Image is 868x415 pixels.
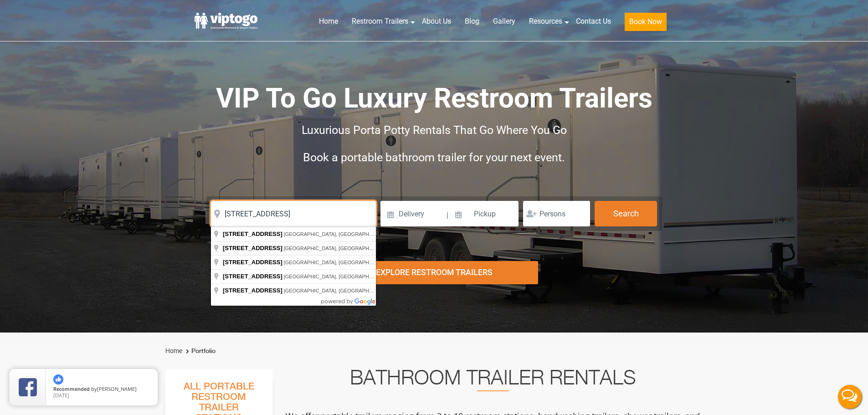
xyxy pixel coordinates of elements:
span: | [447,201,448,230]
a: Blog [458,11,486,31]
a: Gallery [486,11,522,31]
li: Portfolio [184,346,216,357]
span: [STREET_ADDRESS] [223,273,282,280]
a: Resources [522,11,569,31]
input: Pickup [450,201,519,226]
img: thumbs up icon [53,374,63,384]
a: Home [165,347,182,354]
a: Home [312,11,345,31]
span: [STREET_ADDRESS] [223,245,282,251]
span: by [53,386,150,393]
span: [GEOGRAPHIC_DATA], [GEOGRAPHIC_DATA], [GEOGRAPHIC_DATA] [284,288,446,293]
span: [GEOGRAPHIC_DATA], [GEOGRAPHIC_DATA], [GEOGRAPHIC_DATA] [284,231,446,237]
span: [DATE] [53,392,69,399]
span: [GEOGRAPHIC_DATA], [GEOGRAPHIC_DATA], [GEOGRAPHIC_DATA] [284,246,446,251]
input: Where do you need your restroom? [211,201,376,226]
h2: Bathroom Trailer Rentals [285,369,701,391]
span: [PERSON_NAME] [97,385,137,392]
span: [STREET_ADDRESS] [223,259,282,266]
span: VIP To Go Luxury Restroom Trailers [216,82,652,114]
a: Contact Us [569,11,618,31]
a: About Us [415,11,458,31]
button: Live Chat [832,379,868,415]
span: [STREET_ADDRESS] [223,287,282,294]
span: Book a portable bathroom trailer for your next event. [303,151,565,164]
span: Recommended [53,385,90,392]
img: Review Rating [19,378,37,396]
input: Persons [523,201,590,226]
button: Book Now [625,13,667,31]
span: Luxurious Porta Potty Rentals That Go Where You Go [302,123,567,137]
div: Explore Restroom Trailers [330,261,538,284]
a: Book Now [618,11,673,36]
span: [GEOGRAPHIC_DATA], [GEOGRAPHIC_DATA], [GEOGRAPHIC_DATA] [284,274,446,279]
button: Search [595,201,657,226]
span: [GEOGRAPHIC_DATA], [GEOGRAPHIC_DATA], [GEOGRAPHIC_DATA] [284,260,446,265]
span: [STREET_ADDRESS] [223,231,282,237]
input: Delivery [380,201,446,226]
a: Restroom Trailers [345,11,415,31]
